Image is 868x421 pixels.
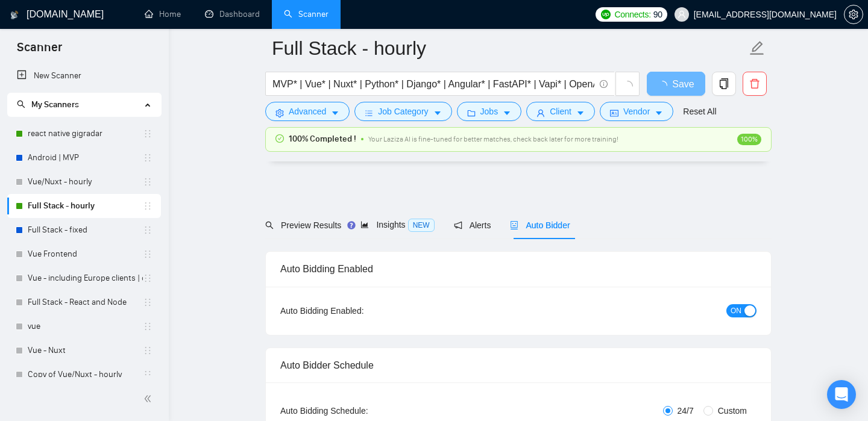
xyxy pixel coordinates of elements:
span: Vendor [623,105,650,118]
span: caret-down [433,108,442,117]
button: Save [647,72,705,96]
span: Custom [713,404,752,417]
a: dashboardDashboard [205,9,260,19]
li: Full Stack - hourly [7,194,161,218]
a: homeHome [145,9,181,19]
span: My Scanners [31,99,79,110]
span: holder [143,322,153,331]
img: logo [10,5,19,25]
a: Vue - including Europe clients | only search title [28,266,143,290]
span: holder [143,129,153,139]
span: setting [844,10,863,19]
a: Android | MVP [28,146,143,170]
span: holder [143,153,153,163]
span: user [678,10,686,19]
span: holder [143,201,153,211]
input: Search Freelance Jobs... [272,76,594,92]
a: Vue/Nuxt - hourly [28,170,143,194]
button: delete [743,72,767,96]
input: Scanner name... [272,33,747,63]
span: holder [143,370,153,379]
span: copy [712,78,735,89]
li: react native gigradar [7,122,161,146]
span: NEW [408,219,435,232]
li: Vue - including Europe clients | only search title [7,266,161,290]
div: Auto Bidder Schedule [280,348,756,382]
span: 100% [737,134,761,145]
span: user [536,108,545,117]
span: Auto Bidder [510,220,570,230]
span: edit [749,40,765,56]
span: caret-down [655,108,663,117]
a: Copy of Vue/Nuxt - hourly [28,363,143,387]
button: idcardVendorcaret-down [600,102,673,121]
span: 90 [653,8,662,21]
span: double-left [143,393,156,405]
li: Full Stack - fixed [7,218,161,242]
a: Full Stack - hourly [28,194,143,218]
span: caret-down [576,108,585,117]
span: search [265,221,274,229]
span: info-circle [600,80,608,88]
a: Full Stack - React and Node [28,290,143,314]
span: folder [467,108,476,117]
span: Advanced [289,105,326,118]
li: vue [7,314,161,338]
a: New Scanner [17,64,151,88]
span: loading [622,81,633,92]
button: settingAdvancedcaret-down [265,102,350,121]
div: Auto Bidding Enabled: [280,304,439,317]
a: setting [844,10,863,19]
span: search [17,100,25,108]
span: bars [365,108,373,117]
span: setting [275,108,284,117]
span: notification [454,221,462,229]
li: Vue - Nuxt [7,338,161,363]
li: New Scanner [7,64,161,88]
a: Full Stack - fixed [28,218,143,242]
li: Vue Frontend [7,242,161,266]
span: holder [143,225,153,235]
a: searchScanner [284,9,329,19]
span: Jobs [480,105,498,118]
span: delete [743,78,766,89]
a: vue [28,314,143,338]
li: Vue/Nuxt - hourly [7,170,161,194]
span: holder [143,249,153,259]
span: check-circle [275,134,284,143]
button: folderJobscaret-down [457,102,522,121]
span: holder [143,346,153,355]
span: idcard [610,108,618,117]
span: holder [143,298,153,307]
span: caret-down [503,108,511,117]
span: Insights [360,220,434,229]
span: Job Category [378,105,428,118]
span: 100% Completed ! [289,133,356,146]
div: Tooltip anchor [346,220,357,231]
span: loading [658,81,672,90]
li: Full Stack - React and Node [7,290,161,314]
div: Open Intercom Messenger [827,380,856,409]
span: area-chart [360,220,369,229]
a: react native gigradar [28,122,143,146]
span: Scanner [7,39,72,64]
button: copy [712,72,736,96]
span: holder [143,177,153,187]
li: Android | MVP [7,146,161,170]
span: Save [672,76,694,92]
span: holder [143,273,153,283]
span: Your Laziza AI is fine-tuned for better matches, check back later for more training! [368,135,618,143]
button: userClientcaret-down [526,102,595,121]
span: Connects: [614,8,650,21]
li: Copy of Vue/Nuxt - hourly [7,363,161,387]
div: Auto Bidding Enabled [280,252,756,286]
span: caret-down [331,108,339,117]
div: Auto Bidding Schedule: [280,404,439,417]
span: Client [550,105,571,118]
span: ON [731,304,741,317]
button: barsJob Categorycaret-down [354,102,451,121]
a: Reset All [683,105,716,118]
span: Alerts [454,220,491,230]
span: 24/7 [673,404,699,417]
a: Vue Frontend [28,242,143,266]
